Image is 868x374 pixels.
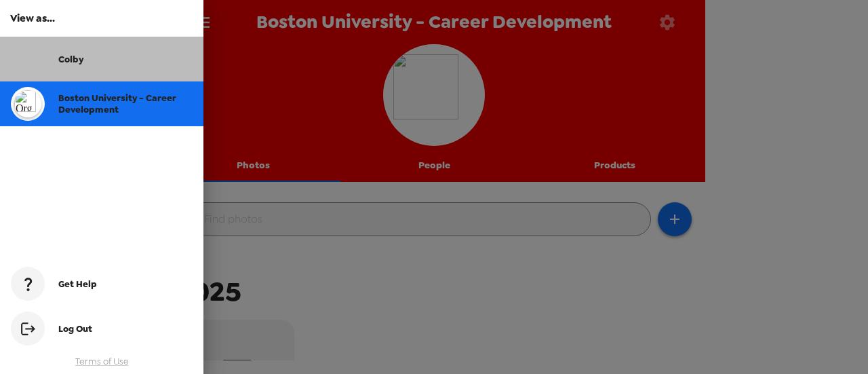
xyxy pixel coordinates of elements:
img: userImage [11,42,45,76]
span: Boston University - Career Development [58,92,176,115]
span: Get Help [58,278,97,290]
img: org logo [14,90,41,117]
a: Terms of Use [75,356,129,367]
h6: View as... [10,10,193,26]
span: Log Out [58,323,92,335]
span: Colby [58,54,83,65]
